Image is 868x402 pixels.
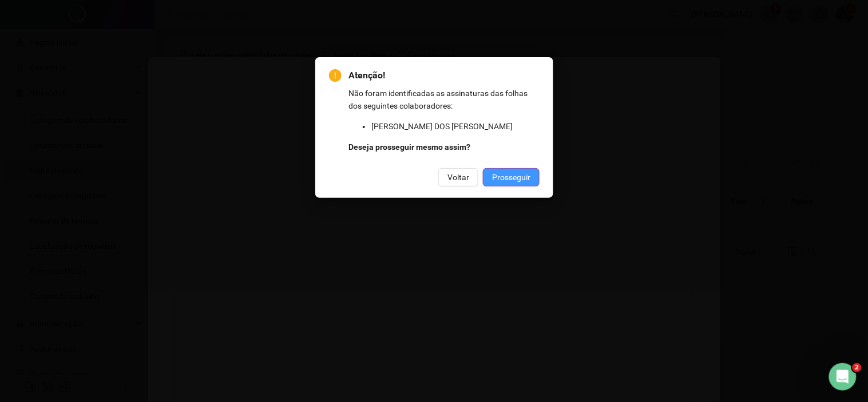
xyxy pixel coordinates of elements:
span: Voltar [447,171,469,184]
button: Voltar [438,168,478,186]
span: Prosseguir [492,171,530,184]
span: exclamation-circle [329,69,342,82]
span: 2 [853,363,862,372]
strong: Deseja prosseguir mesmo assim? [348,142,470,152]
iframe: Intercom live chat [829,363,857,391]
button: Prosseguir [483,168,540,186]
span: Atenção! [348,69,540,82]
li: [PERSON_NAME] DOS [PERSON_NAME] [371,120,540,133]
p: Não foram identificadas as assinaturas das folhas dos seguintes colaboradores: [348,87,540,112]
